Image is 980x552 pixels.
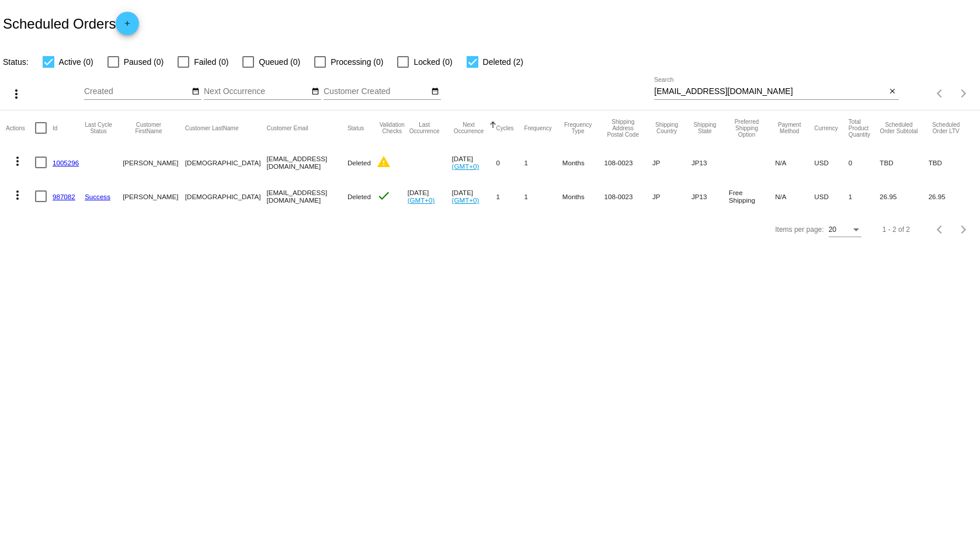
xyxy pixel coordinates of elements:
[408,121,442,134] button: Change sorting for LastOccurrenceUtc
[952,82,975,105] button: Next page
[691,179,729,213] mat-cell: JP13
[123,121,175,134] button: Change sorting for CustomerFirstName
[85,193,110,200] a: Success
[524,124,552,131] button: Change sorting for Frequency
[524,145,562,179] mat-cell: 1
[9,87,23,101] mat-icon: more_vert
[880,121,918,134] button: Change sorting for Subtotal
[408,196,435,204] a: (GMT+0)
[11,188,25,202] mat-icon: more_vert
[124,55,164,69] span: Paused (0)
[604,145,653,179] mat-cell: 108-0023
[562,145,604,179] mat-cell: Months
[814,145,849,179] mat-cell: USD
[53,159,79,166] a: 1005296
[604,179,653,213] mat-cell: 108-0023
[324,87,429,96] input: Customer Created
[775,145,814,179] mat-cell: N/A
[452,196,479,204] a: (GMT+0)
[929,145,974,179] mat-cell: TBD
[266,124,308,131] button: Change sorting for CustomerEmail
[929,82,952,105] button: Previous page
[311,87,319,96] mat-icon: date_range
[775,179,814,213] mat-cell: N/A
[652,121,681,134] button: Change sorting for ShippingCountry
[952,218,975,241] button: Next page
[882,225,910,234] div: 1 - 2 of 2
[413,55,452,69] span: Locked (0)
[929,218,952,241] button: Previous page
[123,145,185,179] mat-cell: [PERSON_NAME]
[347,159,371,166] span: Deleted
[377,189,391,203] mat-icon: check
[259,55,300,69] span: Queued (0)
[524,179,562,213] mat-cell: 1
[929,179,974,213] mat-cell: 26.95
[652,179,691,213] mat-cell: JP
[452,121,486,134] button: Change sorting for NextOccurrenceUtc
[6,110,35,145] mat-header-cell: Actions
[347,124,364,131] button: Change sorting for Status
[3,12,139,35] h2: Scheduled Orders
[204,87,309,96] input: Next Occurrence
[347,193,371,200] span: Deleted
[496,179,524,213] mat-cell: 1
[452,179,496,213] mat-cell: [DATE]
[849,179,880,213] mat-cell: 1
[59,55,93,69] span: Active (0)
[120,19,134,33] mat-icon: add
[880,179,928,213] mat-cell: 26.95
[775,225,823,234] div: Items per page:
[887,86,899,98] button: Clear
[483,55,523,69] span: Deleted (2)
[123,179,185,213] mat-cell: [PERSON_NAME]
[3,57,29,67] span: Status:
[185,179,267,213] mat-cell: [DEMOGRAPHIC_DATA]
[266,179,347,213] mat-cell: [EMAIL_ADDRESS][DOMAIN_NAME]
[452,162,479,170] a: (GMT+0)
[496,145,524,179] mat-cell: 0
[814,124,838,131] button: Change sorting for CurrencyIso
[691,145,729,179] mat-cell: JP13
[652,145,691,179] mat-cell: JP
[53,193,75,200] a: 987082
[880,145,928,179] mat-cell: TBD
[192,87,200,96] mat-icon: date_range
[84,87,189,96] input: Created
[929,121,964,134] button: Change sorting for LifetimeValue
[691,121,718,134] button: Change sorting for ShippingState
[11,154,25,168] mat-icon: more_vert
[604,119,642,138] button: Change sorting for ShippingPostcode
[185,124,239,131] button: Change sorting for CustomerLastName
[266,145,347,179] mat-cell: [EMAIL_ADDRESS][DOMAIN_NAME]
[377,110,408,145] mat-header-cell: Validation Checks
[53,124,57,131] button: Change sorting for Id
[654,87,886,96] input: Search
[562,121,594,134] button: Change sorting for FrequencyType
[408,179,452,213] mat-cell: [DATE]
[562,179,604,213] mat-cell: Months
[85,121,112,134] button: Change sorting for LastProcessingCycleId
[775,121,804,134] button: Change sorting for PaymentMethod.Type
[185,145,267,179] mat-cell: [DEMOGRAPHIC_DATA]
[431,87,439,96] mat-icon: date_range
[194,55,228,69] span: Failed (0)
[331,55,383,69] span: Processing (0)
[829,225,836,234] span: 20
[377,155,391,169] mat-icon: warning
[849,145,880,179] mat-cell: 0
[496,124,514,131] button: Change sorting for Cycles
[814,179,849,213] mat-cell: USD
[729,119,764,138] button: Change sorting for PreferredShippingOption
[829,226,861,234] mat-select: Items per page:
[452,145,496,179] mat-cell: [DATE]
[729,179,775,213] mat-cell: Free Shipping
[888,87,896,96] mat-icon: close
[849,110,880,145] mat-header-cell: Total Product Quantity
